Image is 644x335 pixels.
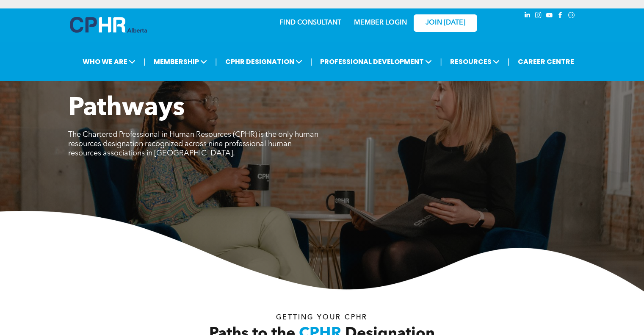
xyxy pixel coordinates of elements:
[318,54,434,69] span: PROFESSIONAL DEVELOPMENT
[426,19,465,27] span: JOIN [DATE]
[144,53,146,70] li: |
[80,54,138,69] span: WHO WE ARE
[70,17,147,33] img: A blue and white logo for cp alberta
[556,11,565,22] a: facebook
[515,54,577,69] a: CAREER CENTRE
[151,54,210,69] span: MEMBERSHIP
[276,314,368,321] span: Getting your Cphr
[545,11,554,22] a: youtube
[523,11,532,22] a: linkedin
[279,19,341,26] a: FIND CONSULTANT
[68,96,185,121] span: Pathways
[68,131,318,157] span: The Chartered Professional in Human Resources (CPHR) is the only human resources designation reco...
[508,53,510,70] li: |
[448,54,502,69] span: RESOURCES
[215,53,217,70] li: |
[310,53,312,70] li: |
[567,11,576,22] a: Social network
[534,11,543,22] a: instagram
[414,14,477,32] a: JOIN [DATE]
[354,19,407,26] a: MEMBER LOGIN
[440,53,442,70] li: |
[223,54,305,69] span: CPHR DESIGNATION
